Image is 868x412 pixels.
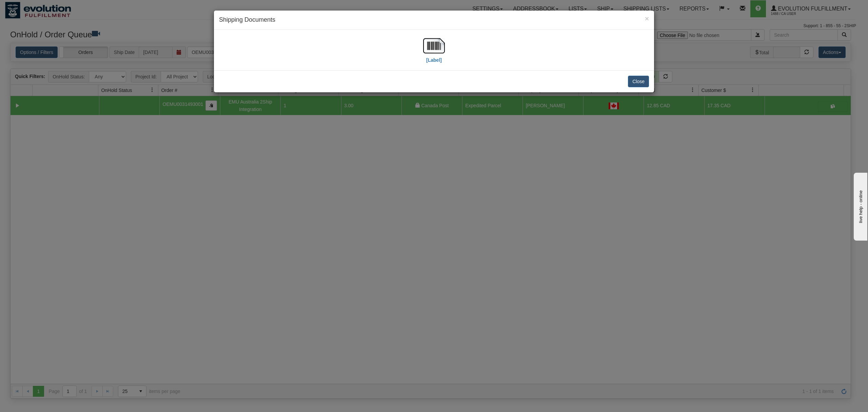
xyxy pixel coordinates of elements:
button: Close [645,15,649,22]
a: [Label] [423,42,445,62]
label: [Label] [426,57,442,63]
h4: Shipping Documents [219,16,649,24]
div: live help - online [5,6,63,11]
img: barcode.jpg [423,35,445,57]
button: Close [628,76,649,87]
iframe: chat widget [852,171,867,241]
span: × [645,15,649,22]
